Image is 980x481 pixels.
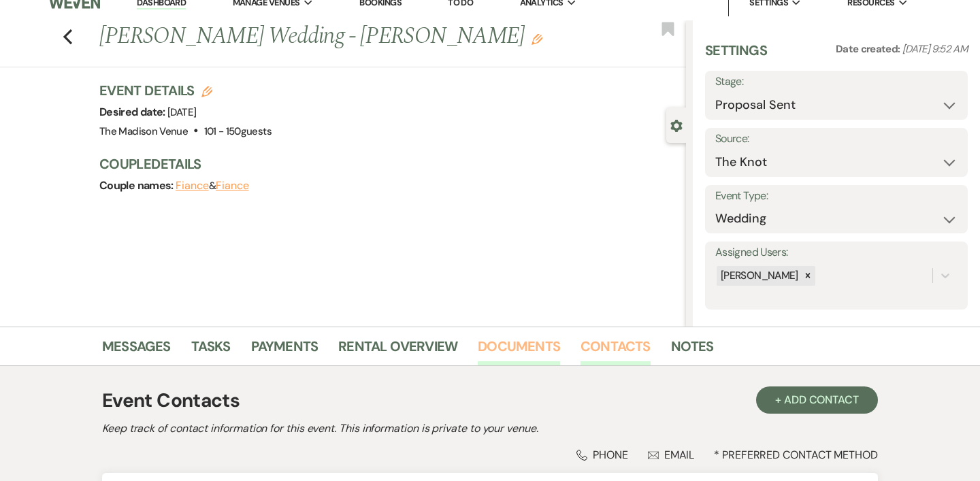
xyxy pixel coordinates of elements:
a: Documents [478,335,560,365]
span: The Madison Venue [99,125,188,138]
a: Contacts [581,335,651,365]
div: Email [648,448,695,462]
button: Fiance [176,180,209,191]
button: Close lead details [670,118,683,131]
label: Event Type: [715,186,958,206]
label: Assigned Users: [715,243,958,263]
span: & [176,179,248,193]
a: Tasks [191,335,231,365]
label: Source: [715,129,958,149]
a: Rental Overview [338,335,457,365]
button: Edit [532,33,542,45]
span: 101 - 150 guests [204,125,272,138]
a: Notes [671,335,714,365]
span: [DATE] 9:52 AM [902,42,968,56]
label: Stage: [715,72,958,92]
h3: Settings [705,41,767,71]
button: Fiance [216,180,249,191]
div: [PERSON_NAME] [717,266,800,286]
span: Desired date: [99,105,167,119]
span: Date created: [836,42,902,56]
button: + Add Contact [756,386,878,414]
div: Phone [576,448,628,462]
span: Couple names: [99,178,176,193]
h3: Couple Details [99,154,672,173]
div: * Preferred Contact Method [102,448,878,462]
h2: Keep track of contact information for this event. This information is private to your venue. [102,420,878,437]
h1: [PERSON_NAME] Wedding - [PERSON_NAME] [99,20,563,53]
span: [DATE] [167,105,196,119]
a: Messages [102,335,171,365]
h3: Event Details [99,81,272,100]
h1: Event Contacts [102,386,240,415]
a: Payments [251,335,318,365]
